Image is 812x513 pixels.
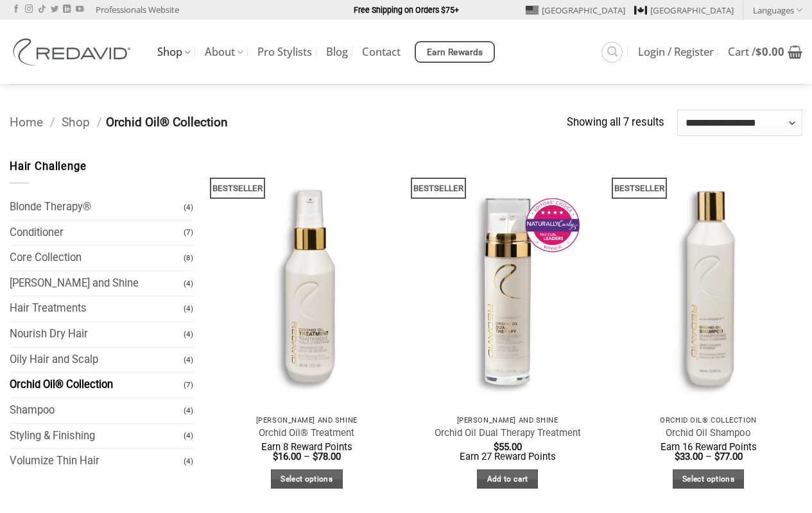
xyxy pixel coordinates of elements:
[675,451,703,462] bdi: 33.00
[212,158,401,409] img: REDAVID Orchid Oil Treatment 90ml
[354,5,459,15] strong: Free Shipping on Orders $75+
[728,38,802,66] a: View cart
[10,160,87,172] span: Hair Challenge
[614,158,802,409] img: REDAVID Orchid Oil Shampoo
[184,247,193,269] span: (8)
[666,427,751,439] a: Orchid Oil Shampoo
[97,115,102,130] span: /
[601,42,623,63] a: Search
[714,451,720,462] span: $
[756,44,762,59] span: $
[10,221,184,246] a: Conditioner
[420,416,595,425] p: [PERSON_NAME] and Shine
[10,449,184,474] a: Volumize Thin Hair
[673,469,745,489] a: Select options for “Orchid Oil Shampoo”
[184,399,193,422] span: (4)
[273,451,301,462] bdi: 16.00
[219,416,394,425] p: [PERSON_NAME] and Shine
[728,47,784,57] span: Cart /
[25,5,33,14] a: Follow on Instagram
[10,398,184,423] a: Shampoo
[705,451,712,462] span: –
[10,115,43,130] a: Home
[10,348,184,373] a: Oily Hair and Scalp
[756,44,784,59] bdi: 0.00
[184,349,193,371] span: (4)
[10,424,184,449] a: Styling & Finishing
[413,158,601,409] img: REDAVID Orchid Oil Dual Therapy ~ Award Winning Curl Care
[76,5,83,14] a: Follow on YouTube
[50,115,55,130] span: /
[494,441,522,453] bdi: 55.00
[313,451,341,462] bdi: 78.00
[261,441,352,453] span: Earn 8 Reward Points
[634,1,734,20] a: [GEOGRAPHIC_DATA]
[304,451,310,462] span: –
[273,451,278,462] span: $
[477,469,538,489] a: Add to cart: “Orchid Oil Dual Therapy Treatment”
[271,469,343,489] a: Select options for “Orchid Oil® Treatment”
[184,323,193,346] span: (4)
[184,450,193,473] span: (4)
[10,38,138,65] img: REDAVID Salon Products | United States
[51,5,58,14] a: Follow on Twitter
[157,40,191,65] a: Shop
[184,374,193,396] span: (7)
[10,322,184,347] a: Nourish Dry Hair
[326,40,348,63] a: Blog
[10,195,184,220] a: Blonde Therapy®
[362,40,401,63] a: Contact
[184,196,193,219] span: (4)
[257,40,312,63] a: Pro Stylists
[184,221,193,244] span: (7)
[435,427,581,439] a: Orchid Oil Dual Therapy Treatment
[184,273,193,295] span: (4)
[661,441,757,453] span: Earn 16 Reward Points
[38,5,46,14] a: Follow on TikTok
[12,5,20,14] a: Follow on Facebook
[184,298,193,320] span: (4)
[10,113,567,133] nav: Breadcrumb
[753,1,802,19] a: Languages
[638,47,714,57] span: Login / Register
[415,41,495,63] a: Earn Rewards
[567,114,664,131] p: Showing all 7 results
[675,451,680,462] span: $
[184,425,193,447] span: (4)
[10,296,184,321] a: Hair Treatments
[494,441,499,453] span: $
[677,110,802,135] select: Shop order
[62,115,90,130] a: Shop
[313,451,318,462] span: $
[460,451,556,462] span: Earn 27 Reward Points
[714,451,743,462] bdi: 77.00
[63,5,71,14] a: Follow on LinkedIn
[10,373,184,398] a: Orchid Oil® Collection
[427,46,483,60] span: Earn Rewards
[638,40,714,63] a: Login / Register
[621,416,796,425] p: Orchid Oil® Collection
[259,427,354,439] a: Orchid Oil® Treatment
[10,246,184,271] a: Core Collection
[526,1,625,20] a: [GEOGRAPHIC_DATA]
[205,40,243,65] a: About
[10,271,184,296] a: [PERSON_NAME] and Shine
